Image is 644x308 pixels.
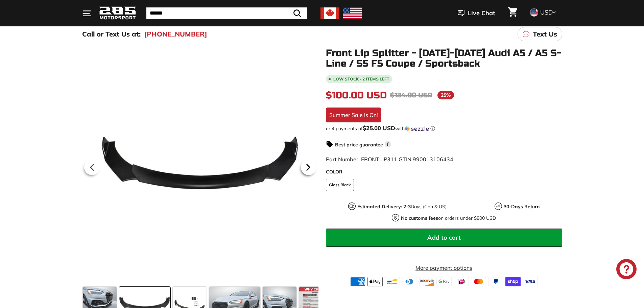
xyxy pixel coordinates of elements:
span: Live Chat [468,9,495,18]
p: Call or Text Us at: [82,29,141,39]
span: USD [540,8,553,16]
img: diners_club [402,277,417,286]
strong: Best price guarantee [335,142,383,148]
a: Text Us [518,27,562,41]
span: Add to cart [427,234,461,241]
span: $100.00 USD [326,90,387,101]
strong: No customs fees [401,215,438,221]
img: apple_pay [367,277,383,286]
span: $134.00 USD [390,91,432,99]
div: Summer Sale is On! [326,108,381,122]
img: Sezzle [405,126,429,132]
inbox-online-store-chat: Shopify online store chat [614,259,639,281]
img: shopify_pay [505,277,521,286]
button: Add to cart [326,229,562,247]
h1: Front Lip Splitter - [DATE]-[DATE] Audi A5 / A5 S-Line / S5 F5 Coupe / Sportsback [326,48,562,69]
p: on orders under $800 USD [401,215,496,222]
strong: 30-Days Return [504,204,540,210]
img: paypal [488,277,503,286]
a: Cart [504,2,521,25]
a: [PHONE_NUMBER] [144,29,207,39]
span: $25.00 USD [363,124,395,132]
a: More payment options [326,264,562,272]
span: 25% [437,91,454,99]
input: Search [146,7,307,19]
span: Low stock - 2 items left [333,77,389,81]
strong: Estimated Delivery: 2-3 [357,204,411,210]
div: or 4 payments of with [326,125,562,132]
img: bancontact [385,277,400,286]
button: Live Chat [449,5,504,22]
img: discover [419,277,434,286]
img: ideal [454,277,469,286]
div: or 4 payments of$25.00 USDwithSezzle Click to learn more about Sezzle [326,125,562,132]
img: Logo_285_Motorsport_areodynamics_components [99,5,136,21]
img: master [471,277,486,286]
img: american_express [350,277,365,286]
span: 990013106434 [413,156,453,163]
p: Text Us [533,29,557,39]
img: visa [523,277,538,286]
span: Part Number: FRONTLIP311 GTIN: [326,156,453,163]
span: i [385,141,391,147]
p: Days (Can & US) [357,203,447,210]
img: google_pay [436,277,452,286]
label: COLOR [326,168,562,175]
